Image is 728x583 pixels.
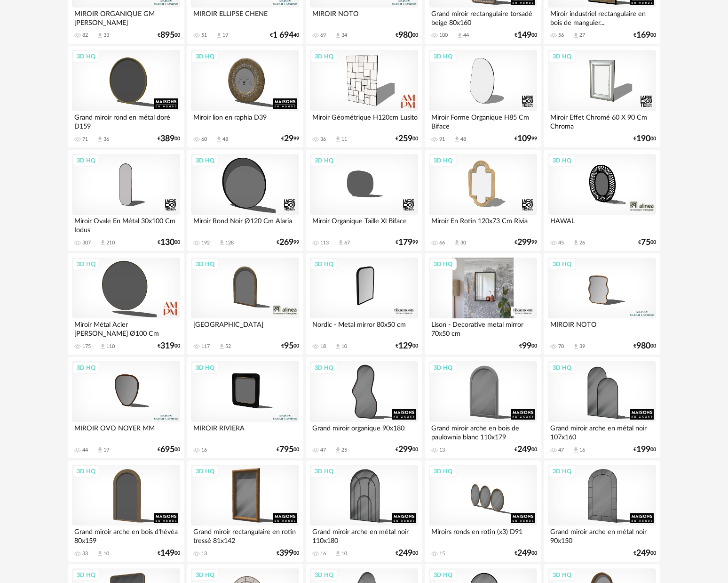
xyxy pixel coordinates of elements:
div: MIROIR ORGANIQUE GM [PERSON_NAME] [72,8,180,26]
div: 3D HQ [548,465,576,478]
div: 25 [341,447,347,453]
div: 3D HQ [191,569,219,581]
span: Download icon [572,343,579,350]
div: Miroir Effet Chromé 60 X 90 Cm Chroma [548,111,656,130]
div: 3D HQ [429,258,457,270]
span: Download icon [572,239,579,246]
span: Download icon [96,136,103,143]
div: € 99 [514,136,537,142]
div: MIROIR RIVIERA [191,422,299,441]
div: 51 [201,32,207,39]
span: Download icon [453,239,460,246]
div: 3D HQ [72,258,100,270]
div: 26 [579,240,585,246]
div: Miroir Géométrique H120cm Lusito [310,111,418,130]
div: 16 [320,551,326,557]
a: 3D HQ Grand miroir arche en métal noir 107x160 47 Download icon 16 €19900 [544,357,660,459]
div: 44 [82,447,88,453]
div: € 00 [277,550,299,557]
div: 110 [106,343,115,350]
span: Download icon [334,136,341,143]
span: Download icon [337,239,344,246]
span: 190 [636,136,650,142]
div: € 00 [158,550,180,557]
span: 299 [398,446,412,453]
div: MIROIR OVO NOYER MM [72,422,180,441]
div: Grand miroir arche en métal noir 90x150 [548,526,656,544]
span: 795 [279,446,293,453]
div: 210 [106,240,115,246]
a: 3D HQ Miroirs ronds en rotin (x3) D91 15 €24900 [425,461,541,562]
div: € 00 [158,446,180,453]
span: 130 [160,239,174,246]
div: 16 [201,447,207,453]
span: 149 [160,550,174,557]
div: € 99 [277,239,299,246]
span: 1 694 [273,32,293,39]
div: 11 [341,136,347,143]
div: 82 [82,32,88,39]
div: 16 [579,447,585,453]
div: 3D HQ [548,154,576,167]
span: 695 [160,446,174,453]
a: 3D HQ Grand miroir arche en bois de paulownia blanc 110x179 13 €24900 [425,357,541,459]
a: 3D HQ Miroir Organique Taille Xl Biface 113 Download icon 67 €17999 [306,150,422,251]
div: 47 [320,447,326,453]
div: 3D HQ [310,465,338,478]
div: 3D HQ [72,362,100,374]
span: Download icon [334,550,341,557]
div: € 00 [633,446,656,453]
div: € 00 [519,343,537,349]
a: 3D HQ Lison - Decorative metal mirror 70x50 cm €9900 [425,253,541,355]
div: Grand miroir organique 90x180 [310,422,418,441]
div: 192 [201,240,210,246]
div: 33 [82,551,88,557]
span: 29 [284,136,293,142]
div: 113 [320,240,329,246]
div: Grand miroir arche en métal noir 107x160 [548,422,656,441]
div: € 99 [396,239,418,246]
div: 60 [201,136,207,143]
div: 3D HQ [429,569,457,581]
a: 3D HQ Miroir Géométrique H120cm Lusito 36 Download icon 11 €25900 [306,46,422,147]
div: 3D HQ [548,258,576,270]
div: 3D HQ [191,465,219,478]
div: 3D HQ [191,154,219,167]
div: € 99 [281,136,299,142]
a: 3D HQ Miroir Métal Acier [PERSON_NAME] Ø100 Cm Caligone 175 Download icon 110 €31900 [68,253,184,355]
div: 66 [439,240,445,246]
div: 3D HQ [310,154,338,167]
span: 299 [517,239,531,246]
div: Miroir Ovale En Métal 30x100 Cm Iodus [72,215,180,234]
div: € 99 [514,239,537,246]
span: Download icon [96,550,103,557]
span: Download icon [96,32,103,39]
div: 52 [225,343,231,350]
span: Download icon [215,32,222,39]
span: Download icon [572,446,579,453]
div: 175 [82,343,91,350]
div: € 00 [158,32,180,39]
span: 980 [398,32,412,39]
span: 149 [517,32,531,39]
div: € 00 [396,446,418,453]
div: 3D HQ [72,569,100,581]
div: € 00 [281,343,299,349]
div: Miroir Organique Taille Xl Biface [310,215,418,234]
div: € 00 [633,32,656,39]
span: 199 [636,446,650,453]
a: 3D HQ MIROIR RIVIERA 16 €79500 [187,357,303,459]
div: € 00 [638,239,656,246]
span: Download icon [453,136,460,143]
div: 36 [320,136,326,143]
a: 3D HQ Miroir En Rotin 120x73 Cm Rivia 66 Download icon 30 €29999 [425,150,541,251]
a: 3D HQ HAWAL 45 Download icon 26 €7500 [544,150,660,251]
span: 95 [284,343,293,349]
span: 109 [517,136,531,142]
a: 3D HQ [GEOGRAPHIC_DATA] 117 Download icon 52 €9500 [187,253,303,355]
span: 249 [517,446,531,453]
a: 3D HQ Nordic - Metal mirror 80x50 cm 18 Download icon 10 €12900 [306,253,422,355]
span: 259 [398,136,412,142]
div: Grand miroir arche en métal noir 110x180 [310,526,418,544]
div: € 00 [277,446,299,453]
